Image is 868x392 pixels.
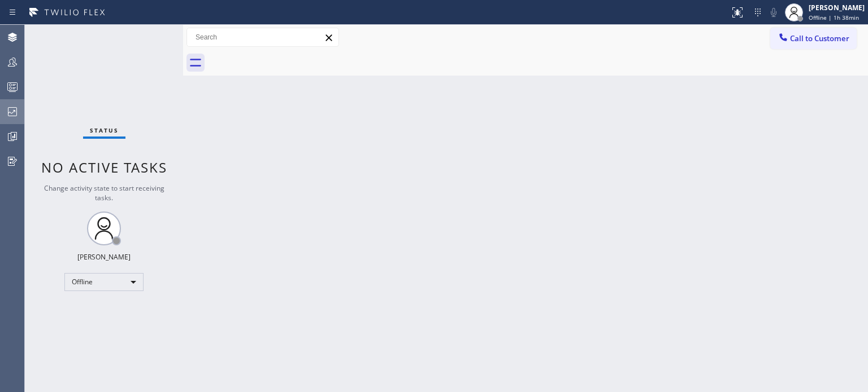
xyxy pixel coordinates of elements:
[77,252,131,262] div: [PERSON_NAME]
[64,273,144,291] div: Offline
[770,28,857,49] button: Call to Customer
[187,28,338,46] input: Search
[809,14,859,21] span: Offline | 1h 38min
[90,126,119,134] span: Status
[44,183,164,202] span: Change activity state to start receiving tasks.
[41,158,167,177] span: No active tasks
[790,33,849,43] span: Call to Customer
[809,3,865,12] div: [PERSON_NAME]
[766,5,782,20] button: Mute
